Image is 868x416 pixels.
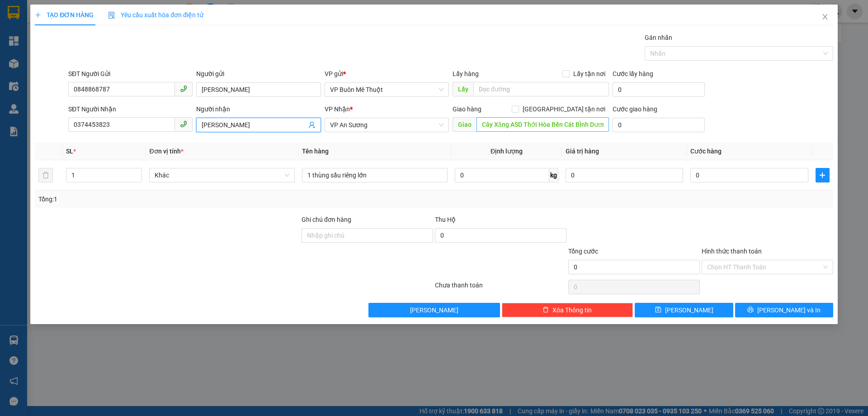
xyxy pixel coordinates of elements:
label: Cước lấy hàng [613,70,653,77]
div: Người nhận [196,104,321,114]
span: Giá trị hàng [566,148,599,155]
input: Ghi chú đơn hàng [302,228,433,243]
span: Lấy hàng [453,70,479,77]
div: Nha Khoa Valis [8,29,71,51]
span: plus [35,12,41,18]
input: VD: Bàn, Ghế [302,168,448,182]
button: Close [812,5,838,30]
span: printer [747,306,754,314]
span: SL [66,148,73,155]
label: Hình thức thanh toán [702,248,762,255]
span: plus [816,172,829,179]
span: [STREET_ADDRESS] [77,52,198,68]
span: Yêu cầu xuất hóa đơn điện tử [108,11,203,19]
span: VP An Sương [330,118,443,132]
span: VP Nhận [325,105,350,113]
span: Thu Hộ [435,216,456,223]
span: close [821,13,829,20]
span: DĐ: [77,42,90,52]
span: phone [180,120,187,128]
span: Đơn vị tính [149,148,183,155]
span: save [655,306,661,314]
span: [GEOGRAPHIC_DATA] tận nơi [519,104,609,114]
span: Tổng cước [568,248,598,255]
img: icon [108,12,115,19]
div: 0948692847 [77,29,198,42]
button: deleteXóa Thông tin [502,303,633,317]
span: Giao [453,117,476,132]
input: Cước lấy hàng [613,82,705,97]
div: 0843218218 [8,51,71,64]
button: save[PERSON_NAME] [635,303,733,317]
input: Cước giao hàng [613,118,705,132]
span: Xóa Thông tin [552,305,592,315]
span: Tên hàng [302,148,329,155]
span: Khác [155,168,289,182]
span: Lấy [453,82,473,96]
label: Cước giao hàng [613,105,657,113]
div: [PERSON_NAME] [77,19,198,29]
button: plus [816,168,830,182]
div: Tổng: 1 [38,194,335,204]
div: VP Buôn Mê Thuột [8,8,71,29]
span: Nhận: [77,9,99,18]
span: [PERSON_NAME] [665,305,713,315]
span: delete [542,306,549,314]
span: phone [180,85,187,92]
span: Lấy tận nơi [570,69,609,79]
button: delete [38,168,53,182]
span: [PERSON_NAME] và In [757,305,821,315]
span: [PERSON_NAME] [410,305,458,315]
input: Dọc đường [473,82,609,96]
div: SĐT Người Gửi [68,69,193,79]
div: Người gửi [196,69,321,79]
div: SĐT Người Nhận [68,104,193,114]
span: Gửi: [8,9,22,18]
input: 0 [566,168,683,182]
div: VP gửi [325,69,449,79]
span: kg [549,168,558,182]
input: Dọc đường [476,117,609,132]
div: Chưa thanh toán [434,280,567,296]
button: [PERSON_NAME] [368,303,500,317]
span: user-add [308,121,316,129]
button: printer[PERSON_NAME] và In [735,303,833,317]
span: VP Buôn Mê Thuột [330,83,443,96]
span: Giao hàng [453,105,481,113]
span: TẠO ĐƠN HÀNG [35,11,94,19]
span: Cước hàng [690,148,722,155]
span: Định lượng [491,148,523,155]
div: Bx Miền Đông [77,8,198,19]
label: Ghi chú đơn hàng [302,216,351,223]
label: Gán nhãn [645,34,672,41]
